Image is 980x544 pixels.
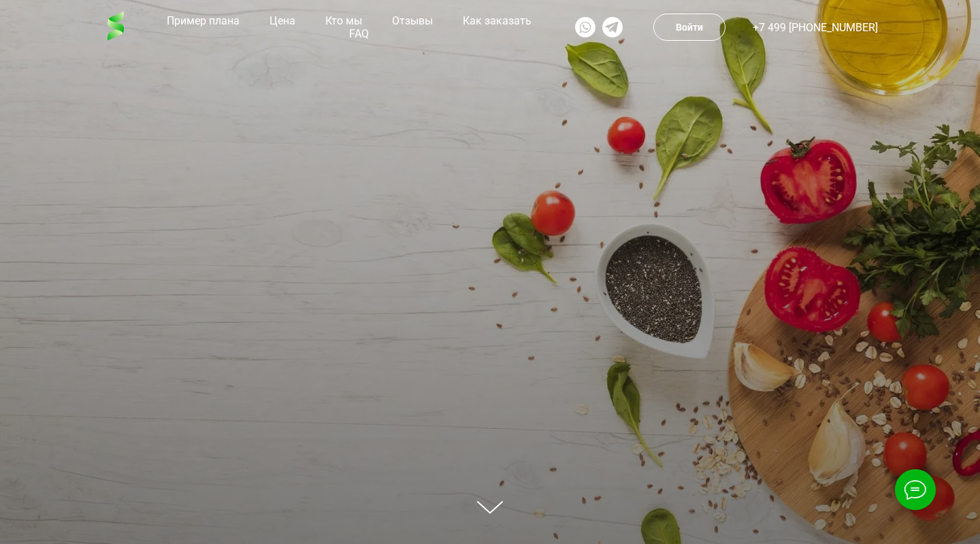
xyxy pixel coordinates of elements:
a: Кто мы [322,14,365,27]
a: Цена [266,14,299,27]
a: FAQ [346,27,372,40]
a: Как заказать [459,14,535,27]
a: +7 499 [PHONE_NUMBER] [753,21,878,34]
td: Войти [676,16,703,39]
a: Отзывы [389,14,436,27]
a: Войти [653,14,725,41]
a: Пример плана [163,14,243,27]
